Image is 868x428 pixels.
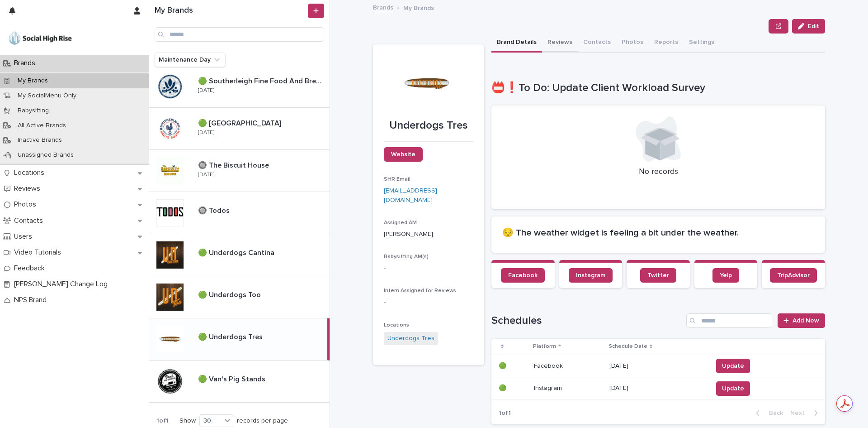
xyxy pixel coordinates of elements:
[384,254,429,260] span: Babysitting AM(s)
[491,377,825,400] tr: 🟢🟢 InstagramInstagram [DATE]Update
[198,87,214,94] p: [DATE]
[502,167,814,177] p: No records
[198,130,214,136] p: [DATE]
[716,381,750,396] button: Update
[179,417,196,425] p: Show
[10,107,56,115] p: Babysitting
[10,216,50,225] p: Contacts
[149,66,330,108] a: 🟢 Southerleigh Fine Food And Brewery🟢 Southerleigh Fine Food And Brewery [DATE]
[149,234,330,276] a: 🟢 Underdogs Cantina🟢 Underdogs Cantina
[491,34,542,53] button: Brand Details
[616,34,649,53] button: Photos
[534,361,565,370] p: Facebook
[770,268,817,283] a: TripAdvisor
[502,227,814,238] h2: 😔 The weather widget is feeling a bit under the weather.
[712,268,739,283] a: Yelp
[793,317,819,324] span: Add New
[403,2,434,12] p: My Brands
[10,296,54,304] p: NPS Brand
[647,272,669,279] span: Twitter
[384,288,456,293] span: Intern Assigned for Reviews
[686,313,772,328] input: Search
[384,177,410,182] span: SHR Email
[10,248,68,257] p: Video Tutorials
[384,119,473,132] p: Underdogs Tres
[237,417,288,425] p: records per page
[720,272,732,279] span: Yelp
[198,117,283,128] p: 🟢 [GEOGRAPHIC_DATA]
[787,409,825,417] button: Next
[198,373,267,384] p: 🟢 Van's Pig Stands
[10,151,81,159] p: Unassigned Brands
[198,172,214,178] p: [DATE]
[722,361,744,370] span: Update
[198,75,328,86] p: 🟢 Southerleigh Fine Food And Brewery
[640,268,676,283] a: Twitter
[10,136,69,144] p: Inactive Brands
[491,314,683,327] h1: Schedules
[578,34,616,53] button: Contacts
[491,402,518,424] p: 1 of 1
[808,23,819,29] span: Edit
[391,151,415,158] span: Website
[373,2,393,12] a: Brands
[609,385,705,392] p: [DATE]
[198,289,263,299] p: 🟢 Underdogs Too
[778,313,825,328] a: Add New
[534,383,564,392] p: Instagram
[198,331,264,341] p: 🟢 Underdogs Tres
[10,77,55,85] p: My Brands
[384,220,417,226] span: Assigned AM
[10,122,73,130] p: All Active Brands
[149,192,330,234] a: 🔘 Todos🔘 Todos
[499,361,508,370] p: 🟢
[790,410,810,416] span: Next
[10,200,43,209] p: Photos
[777,272,810,279] span: TripAdvisor
[149,318,330,361] a: 🟢 Underdogs Tres🟢 Underdogs Tres
[684,34,720,53] button: Settings
[384,298,473,308] p: -
[198,159,271,170] p: 🔘 The Biscuit House
[155,27,324,42] input: Search
[569,268,613,283] a: Instagram
[387,334,434,343] a: Underdogs Tres
[542,34,578,53] button: Reviews
[491,355,825,377] tr: 🟢🟢 FacebookFacebook [DATE]Update
[200,416,222,426] div: 30
[7,29,73,48] img: o5DnuTxEQV6sW9jFYBBf
[384,188,437,203] a: [EMAIL_ADDRESS][DOMAIN_NAME]
[499,383,508,392] p: 🟢
[716,359,750,373] button: Update
[10,92,84,100] p: My SocialMenu Only
[10,184,47,193] p: Reviews
[198,247,276,257] p: 🟢 Underdogs Cantina
[764,410,783,416] span: Back
[10,280,115,289] p: [PERSON_NAME] Change Log
[609,341,647,351] p: Schedule Date
[149,150,330,192] a: 🔘 The Biscuit House🔘 The Biscuit House [DATE]
[501,268,545,283] a: Facebook
[155,53,226,67] button: Maintenance Day
[155,6,306,16] h1: My Brands
[198,205,231,215] p: 🔘 Todos
[508,272,538,279] span: Facebook
[384,147,423,162] a: Website
[384,322,409,328] span: Locations
[792,19,825,34] button: Edit
[722,384,744,393] span: Update
[149,276,330,318] a: 🟢 Underdogs Too🟢 Underdogs Too
[10,232,39,241] p: Users
[149,108,330,150] a: 🟢 [GEOGRAPHIC_DATA]🟢 [GEOGRAPHIC_DATA] [DATE]
[533,341,556,351] p: Platform
[384,264,473,274] p: -
[384,230,473,239] p: [PERSON_NAME]
[10,168,52,177] p: Locations
[10,59,42,67] p: Brands
[10,264,52,273] p: Feedback
[576,272,605,279] span: Instagram
[491,82,825,95] h1: 📛❗To Do: Update Client Workload Survey
[749,409,787,417] button: Back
